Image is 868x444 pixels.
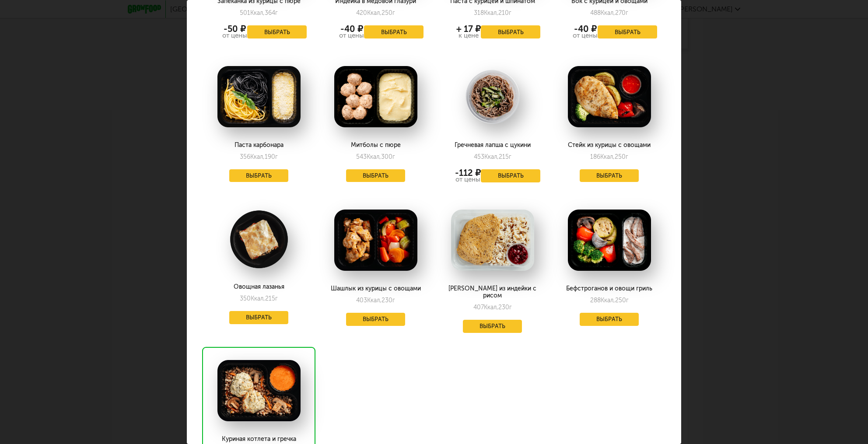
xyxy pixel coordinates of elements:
[275,153,278,161] span: г
[328,142,423,149] div: Митболы с пюре
[346,169,406,182] button: Выбрать
[451,210,534,271] img: big_vMdqmmBWQ68nh7zY.png
[561,285,657,292] div: Бефстроганов и овощи гриль
[211,436,307,443] div: Куриная котлета и гречка
[367,297,381,304] span: Ккал,
[392,9,395,17] span: г
[339,25,364,32] div: -40 ₽
[474,9,511,17] div: 318 210
[590,9,628,17] div: 488 270
[626,153,628,161] span: г
[222,32,247,39] div: от цены
[444,142,540,149] div: Гречневая лапша с цукини
[456,25,481,32] div: + 17 ₽
[222,25,247,32] div: -50 ₽
[328,285,423,292] div: Шашлык из курицы с овощами
[481,169,540,182] button: Выбрать
[484,153,499,161] span: Ккал,
[455,176,481,183] div: от цены
[250,153,265,161] span: Ккал,
[392,297,395,304] span: г
[217,66,301,127] img: big_HWXF6JoTnzpG87aU.png
[573,32,598,39] div: от цены
[561,142,657,149] div: Стейк из курицы с овощами
[364,25,423,38] button: Выбрать
[456,32,481,39] div: к цене
[275,9,278,17] span: г
[484,9,498,17] span: Ккал,
[229,169,289,182] button: Выбрать
[211,142,307,149] div: Паста карбонара
[240,9,278,17] div: 501 364
[217,210,301,269] img: big_JDkOnl9YBHmqrbEK.png
[346,313,406,326] button: Выбрать
[247,25,307,38] button: Выбрать
[580,313,639,326] button: Выбрать
[240,153,278,161] div: 356 190
[250,9,265,17] span: Ккал,
[275,295,278,302] span: г
[601,297,615,304] span: Ккал,
[229,311,289,324] button: Выбрать
[367,9,381,17] span: Ккал,
[600,153,615,161] span: Ккал,
[455,169,481,176] div: -112 ₽
[509,153,511,161] span: г
[444,285,540,299] div: [PERSON_NAME] из индейки с рисом
[339,32,364,39] div: от цены
[367,153,381,161] span: Ккал,
[251,295,265,302] span: Ккал,
[509,304,512,311] span: г
[568,66,651,127] img: big_CLtsM1X5VHbWb7Nr.png
[626,297,629,304] span: г
[474,153,511,161] div: 453 215
[573,25,598,32] div: -40 ₽
[580,169,639,182] button: Выбрать
[473,304,512,311] div: 407 230
[451,66,534,127] img: big_dlzRidLtODaQv45B.png
[568,210,651,271] img: big_02TwCZap28iIStl4.png
[481,25,540,38] button: Выбрать
[626,9,628,17] span: г
[217,360,301,421] img: big_zE3OJouargrLql6B.png
[463,320,522,333] button: Выбрать
[590,297,629,304] div: 288 250
[211,283,307,290] div: Овощная лазанья
[601,9,615,17] span: Ккал,
[598,25,657,38] button: Выбрать
[356,9,395,17] div: 420 250
[590,153,628,161] div: 186 250
[484,304,498,311] span: Ккал,
[356,153,395,161] div: 543 300
[334,66,417,127] img: big_NCBp2JHghsUOpNeG.png
[392,153,395,161] span: г
[509,9,511,17] span: г
[334,210,417,271] img: big_TceYgiePvtiLYYAf.png
[356,297,395,304] div: 403 230
[240,295,278,302] div: 350 215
